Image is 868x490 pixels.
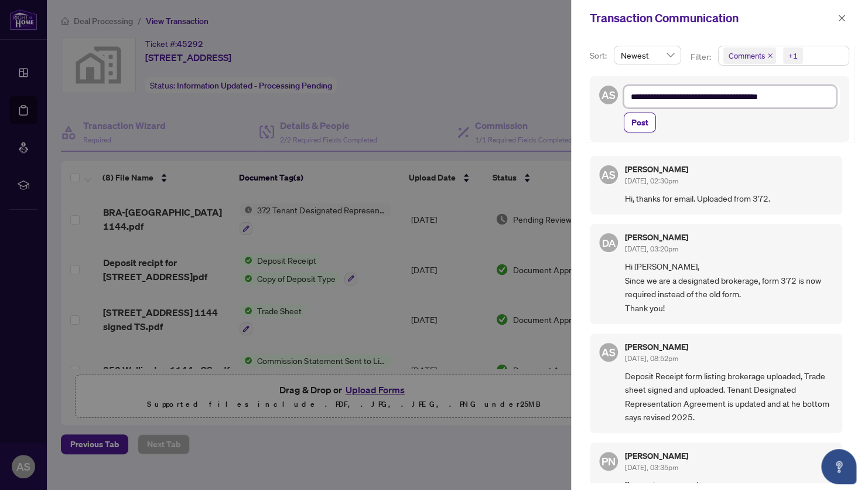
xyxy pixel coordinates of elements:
span: close [767,53,773,59]
p: Filter: [691,50,713,63]
span: Post [631,113,648,132]
div: Transaction Communication [590,9,834,27]
span: [DATE], 08:52pm [625,354,678,363]
span: Comments [723,47,776,64]
p: Sort: [590,49,609,62]
span: Comments [729,50,765,62]
span: [DATE], 03:20pm [625,244,678,253]
h5: [PERSON_NAME] [625,233,688,241]
span: AS [602,87,616,103]
h5: [PERSON_NAME] [625,165,688,173]
span: close [838,14,846,22]
span: AS [602,344,616,360]
span: PN [602,453,616,469]
div: +1 [788,50,798,62]
span: Newest [621,46,674,64]
span: DA [602,235,616,251]
button: Open asap [821,449,856,484]
span: [DATE], 03:35pm [625,463,678,472]
h5: [PERSON_NAME] [625,452,688,460]
span: Deposit Receipt form listing brokerage uploaded, Trade sheet signed and uploaded. Tenant Designat... [625,369,833,424]
span: [DATE], 02:30pm [625,176,678,185]
h5: [PERSON_NAME] [625,343,688,351]
span: Hi [PERSON_NAME], Since we are a designated brokerage, form 372 is now required instead of the ol... [625,260,833,315]
button: Post [624,113,656,132]
span: Hi, thanks for email. Uploaded from 372. [625,192,833,205]
span: AS [602,166,616,183]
